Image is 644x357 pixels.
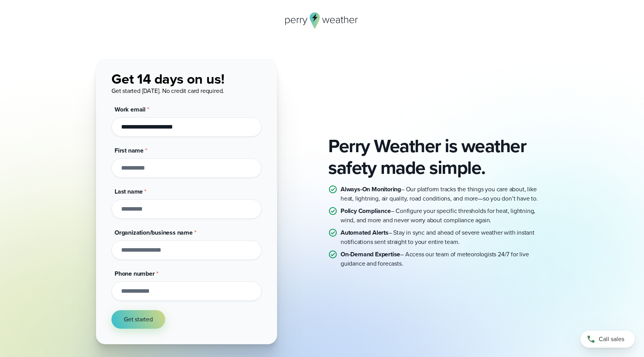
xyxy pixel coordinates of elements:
[341,250,400,259] strong: On-Demand Expertise
[328,135,548,178] h2: Perry Weather is weather safety made simple.
[599,335,624,344] span: Call sales
[115,105,146,114] span: Work email
[115,269,155,278] span: Phone number
[341,228,389,237] strong: Automated Alerts
[341,206,548,225] p: – Configure your specific thresholds for heat, lightning, wind, and more and never worry about co...
[341,250,548,268] p: – Access our team of meteorologists 24/7 for live guidance and forecasts.
[581,331,635,348] a: Call sales
[341,185,401,194] strong: Always-On Monitoring
[115,228,193,237] span: Organization/business name
[111,310,165,329] button: Get started
[124,315,153,324] span: Get started
[341,206,391,215] strong: Policy Compliance
[341,185,548,203] p: – Our platform tracks the things you care about, like heat, lightning, air quality, road conditio...
[115,146,144,155] span: First name
[111,69,224,89] span: Get 14 days on us!
[115,187,143,196] span: Last name
[111,86,224,95] span: Get started [DATE]. No credit card required.
[341,228,548,247] p: – Stay in sync and ahead of severe weather with instant notifications sent straight to your entir...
